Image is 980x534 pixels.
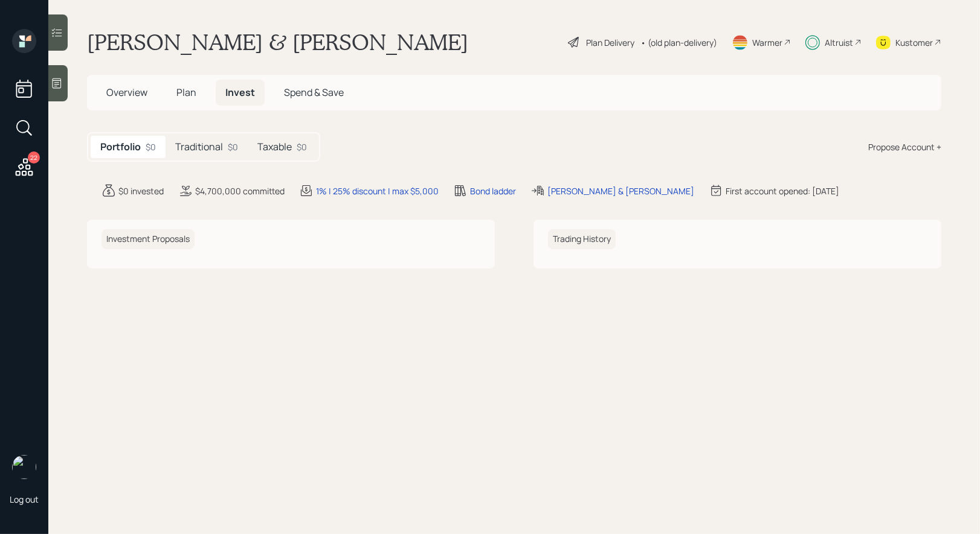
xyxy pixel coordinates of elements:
[225,86,255,99] span: Invest
[586,36,634,49] div: Plan Delivery
[228,141,238,153] div: $0
[87,29,468,56] h1: [PERSON_NAME] & [PERSON_NAME]
[895,36,933,49] div: Kustomer
[102,229,195,249] h6: Investment Proposals
[470,185,516,197] div: Bond ladder
[726,185,839,197] div: First account opened: [DATE]
[284,86,344,99] span: Spend & Save
[28,151,40,164] div: 22
[547,185,694,197] div: [PERSON_NAME] & [PERSON_NAME]
[175,141,223,153] h5: Traditional
[825,36,853,49] div: Altruist
[316,185,439,197] div: 1% | 25% discount | max $5,000
[752,36,782,49] div: Warmer
[176,86,196,99] span: Plan
[195,185,285,197] div: $4,700,000 committed
[257,141,292,153] h5: Taxable
[10,494,39,505] div: Log out
[106,86,147,99] span: Overview
[118,185,164,197] div: $0 invested
[12,455,36,479] img: treva-nostdahl-headshot.png
[146,141,156,153] div: $0
[868,141,941,153] div: Propose Account +
[640,36,717,49] div: • (old plan-delivery)
[100,141,141,153] h5: Portfolio
[297,141,307,153] div: $0
[548,229,616,249] h6: Trading History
